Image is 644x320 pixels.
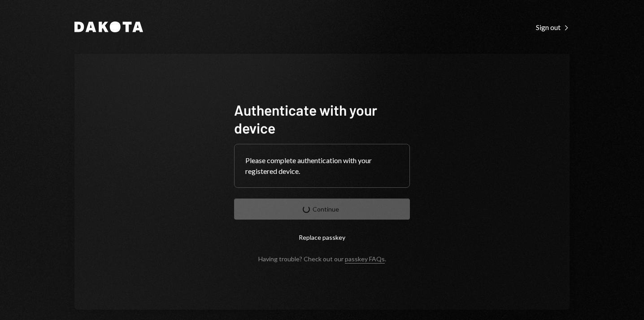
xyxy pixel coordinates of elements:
[536,23,570,32] div: Sign out
[234,227,410,248] button: Replace passkey
[345,255,385,264] a: passkey FAQs
[234,101,410,137] h1: Authenticate with your device
[258,255,386,263] div: Having trouble? Check out our .
[536,22,570,32] a: Sign out
[245,155,399,177] div: Please complete authentication with your registered device.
